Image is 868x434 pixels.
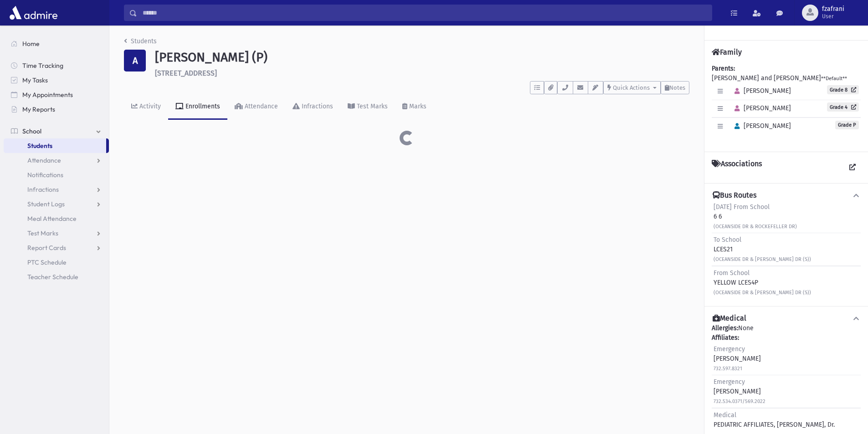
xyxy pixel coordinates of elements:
a: My Reports [4,102,109,117]
a: Teacher Schedule [4,270,109,284]
span: Student Logs [27,200,65,208]
span: Test Marks [27,229,58,237]
a: Notifications [4,168,109,182]
small: 732.597.8321 [714,366,742,372]
div: LCES21 [714,235,811,264]
div: 6 6 [714,202,797,231]
div: PEDIATRIC AFFILIATES, [PERSON_NAME], Dr. [714,410,835,429]
div: YELLOW LCES4P [714,268,811,297]
h1: [PERSON_NAME] (P) [155,50,689,65]
small: (OCEANSIDE DR & [PERSON_NAME] DR (S)) [714,256,811,262]
span: Teacher Schedule [27,273,78,281]
a: Infractions [285,94,340,120]
span: [DATE] From School [714,203,770,211]
h4: Family [712,48,742,56]
nav: breadcrumb [124,36,157,50]
h4: Associations [712,159,762,176]
a: Report Cards [4,240,109,255]
a: Attendance [4,153,109,168]
span: Emergency [714,378,745,386]
div: [PERSON_NAME] [714,344,761,373]
h6: [STREET_ADDRESS] [155,69,689,77]
a: Infractions [4,182,109,197]
a: View all Associations [844,159,861,176]
a: Home [4,36,109,51]
span: Notifications [27,171,63,179]
span: My Appointments [22,91,73,99]
span: School [22,127,41,135]
a: Attendance [227,94,285,120]
button: Medical [712,314,861,323]
span: Meal Attendance [27,214,77,223]
b: Allergies: [712,324,738,332]
a: My Tasks [4,73,109,87]
span: To School [714,236,741,244]
span: My Tasks [22,76,48,84]
span: [PERSON_NAME] [730,87,791,95]
span: Time Tracking [22,61,63,70]
a: Student Logs [4,197,109,211]
div: A [124,50,146,71]
div: Marks [407,102,426,110]
a: Students [4,138,106,153]
small: 732.534.0371/569.2022 [714,398,765,404]
span: [PERSON_NAME] [730,104,791,112]
a: Time Tracking [4,58,109,73]
b: Affiliates: [712,334,739,342]
span: From School [714,269,750,277]
span: Medical [714,411,736,419]
div: Test Marks [355,102,388,110]
a: Grade 8 [827,85,859,94]
div: [PERSON_NAME] and [PERSON_NAME] [712,64,861,144]
div: Infractions [300,102,333,110]
div: None [712,323,861,431]
span: Home [22,40,40,48]
img: AdmirePro [7,4,60,22]
b: Parents: [712,65,735,72]
span: User [822,13,844,20]
span: Emergency [714,345,745,353]
a: School [4,124,109,138]
small: (OCEANSIDE DR & [PERSON_NAME] DR (S)) [714,290,811,296]
a: Test Marks [340,94,395,120]
a: Students [124,37,157,45]
a: Meal Attendance [4,211,109,226]
span: Quick Actions [613,84,650,91]
div: Attendance [243,102,278,110]
a: Marks [395,94,434,120]
span: fzafrani [822,5,844,13]
h4: Bus Routes [713,191,756,200]
span: My Reports [22,105,55,113]
a: Test Marks [4,226,109,240]
span: Grade P [835,121,859,129]
button: Quick Actions [603,81,661,94]
a: My Appointments [4,87,109,102]
div: Activity [138,102,161,110]
input: Search [137,5,712,21]
div: [PERSON_NAME] [714,377,765,406]
a: Grade 4 [827,102,859,112]
a: PTC Schedule [4,255,109,270]
a: Activity [124,94,168,120]
div: Enrollments [184,102,220,110]
span: Infractions [27,185,59,194]
a: Enrollments [168,94,227,120]
button: Bus Routes [712,191,861,200]
span: PTC Schedule [27,258,67,266]
button: Notes [661,81,689,94]
span: Attendance [27,156,61,164]
span: Notes [669,84,685,91]
span: [PERSON_NAME] [730,122,791,130]
h4: Medical [713,314,746,323]
span: Report Cards [27,244,66,252]
small: (OCEANSIDE DR & ROCKEFELLER DR) [714,224,797,230]
span: Students [27,142,52,150]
